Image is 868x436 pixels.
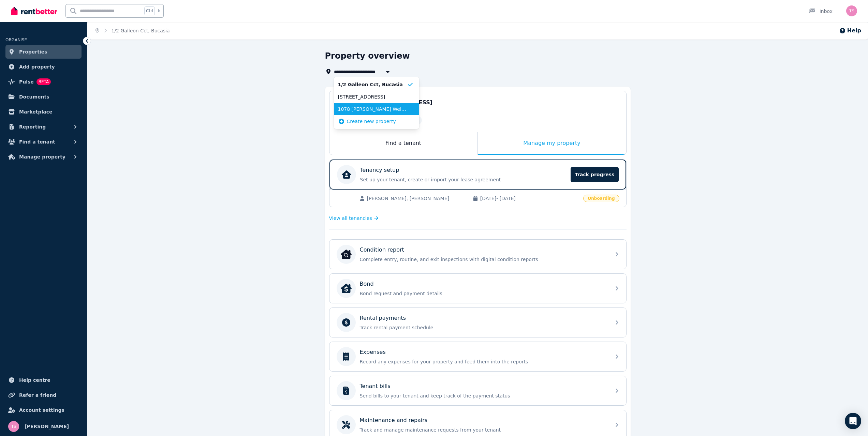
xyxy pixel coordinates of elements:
[360,314,406,322] p: Rental payments
[19,406,64,414] span: Account settings
[329,308,626,337] a: Rental paymentsTrack rental payment schedule
[19,138,55,146] span: Find a tenant
[11,6,57,16] img: RentBetter
[329,274,626,303] a: BondBondBond request and payment details
[809,8,833,15] div: Inbox
[5,388,82,402] a: Refer a friend
[360,358,607,365] p: Record any expenses for your property and feed them into the reports
[19,391,56,399] span: Refer a friend
[19,93,49,101] span: Documents
[112,28,170,33] a: 1/2 Galleon Cct, Bucasia
[360,176,567,183] p: Set up your tenant, create or import your lease agreement
[360,416,428,424] p: Maintenance and repairs
[5,37,27,42] span: ORGANISE
[338,93,407,100] span: [STREET_ADDRESS]
[5,120,82,134] button: Reporting
[360,166,399,174] p: Tenancy setup
[19,123,46,131] span: Reporting
[25,422,69,431] span: [PERSON_NAME]
[478,132,626,155] div: Manage my property
[19,78,34,86] span: Pulse
[360,348,386,356] p: Expenses
[5,45,82,59] a: Properties
[329,240,626,269] a: Condition reportCondition reportComplete entry, routine, and exit inspections with digital condit...
[19,108,52,116] span: Marketplace
[5,373,82,387] a: Help centre
[846,5,857,16] img: Tanya Scifleet
[845,413,861,429] div: Open Intercom Messenger
[5,150,82,164] button: Manage property
[360,426,607,433] p: Track and manage maintenance requests from your tenant
[347,118,396,125] span: Create new property
[367,195,466,202] span: [PERSON_NAME], [PERSON_NAME]
[5,90,82,104] a: Documents
[5,135,82,149] button: Find a tenant
[325,50,410,61] h1: Property overview
[329,376,626,405] a: Tenant billsSend bills to your tenant and keep track of the payment status
[19,376,50,384] span: Help centre
[360,256,607,263] p: Complete entry, routine, and exit inspections with digital condition reports
[360,246,404,254] p: Condition report
[571,167,618,182] span: Track progress
[36,78,51,85] span: BETA
[158,8,160,14] span: k
[329,132,477,155] div: Find a tenant
[341,283,352,294] img: Bond
[360,382,391,390] p: Tenant bills
[5,75,82,89] a: PulseBETA
[5,403,82,417] a: Account settings
[19,153,65,161] span: Manage property
[338,81,407,88] span: 1/2 Galleon Cct, Bucasia
[341,249,352,260] img: Condition report
[87,22,178,40] nav: Breadcrumb
[8,421,19,432] img: Tanya Scifleet
[329,215,379,222] a: View all tenancies
[329,160,626,190] a: Tenancy setupSet up your tenant, create or import your lease agreementTrack progress
[329,215,372,222] span: View all tenancies
[360,324,607,331] p: Track rental payment schedule
[5,105,82,119] a: Marketplace
[839,27,861,35] button: Help
[583,195,619,202] span: Onboarding
[360,290,607,297] p: Bond request and payment details
[144,6,155,15] span: Ctrl
[19,48,47,56] span: Properties
[329,342,626,371] a: ExpensesRecord any expenses for your property and feed them into the reports
[5,60,82,74] a: Add property
[360,280,374,288] p: Bond
[480,195,579,202] span: [DATE] - [DATE]
[338,106,407,112] span: 1078 [PERSON_NAME] Well Rd, [PERSON_NAME] Well
[360,392,607,399] p: Send bills to your tenant and keep track of the payment status
[19,63,55,71] span: Add property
